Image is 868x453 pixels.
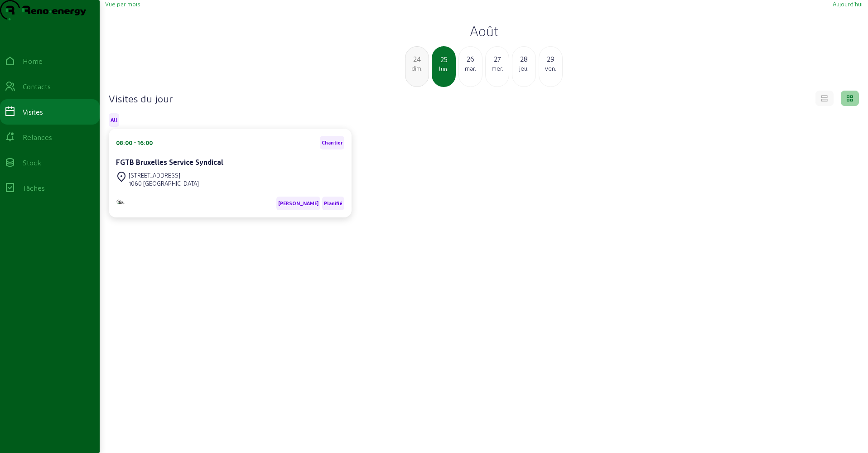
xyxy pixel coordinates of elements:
div: 26 [459,53,482,64]
div: Visites [23,106,43,117]
cam-card-title: FGTB Bruxelles Service Syndical [116,158,223,166]
img: B2B - PVELEC [116,199,125,205]
div: 27 [486,53,509,64]
span: [PERSON_NAME] [278,200,318,207]
div: 29 [539,53,562,64]
h2: Août [105,23,863,39]
div: 25 [433,54,455,65]
div: Stock [23,157,41,168]
span: Planifié [324,200,342,207]
div: Contacts [23,81,51,92]
span: Vue par mois [105,0,140,7]
h4: Visites du jour [109,92,173,105]
span: Chantier [322,140,342,146]
div: 08:00 - 16:00 [116,139,153,147]
div: 24 [405,53,429,64]
span: Aujourd'hui [833,0,863,7]
div: [STREET_ADDRESS] [129,171,199,179]
div: mar. [459,64,482,72]
div: ven. [539,64,562,72]
div: 1060 [GEOGRAPHIC_DATA] [129,179,199,188]
div: lun. [433,65,455,73]
div: 28 [512,53,535,64]
div: dim. [405,64,429,72]
span: All [111,117,117,123]
div: Tâches [23,183,45,193]
div: jeu. [512,64,535,72]
div: Home [23,56,43,67]
div: Relances [23,132,52,143]
div: mer. [486,64,509,72]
